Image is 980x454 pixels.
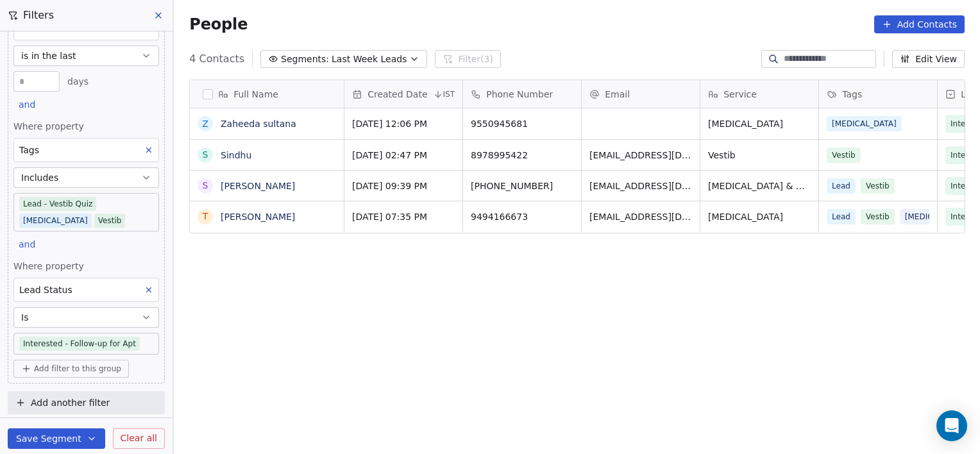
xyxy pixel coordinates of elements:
[471,117,573,130] span: 9550945681
[367,88,427,101] span: Created Date
[471,149,573,162] span: 8978995422
[190,80,344,108] div: Full Name
[332,53,407,66] span: Last Week Leads
[936,410,967,441] div: Open Intercom Messenger
[700,80,818,108] div: Service
[189,15,248,34] span: People
[589,210,692,223] span: [EMAIL_ADDRESS][DOMAIN_NAME]
[463,80,581,108] div: Phone Number
[202,117,208,131] div: Z
[861,209,895,224] span: Vestib
[708,149,811,162] span: Vestib
[827,147,861,163] span: Vestib
[589,149,692,162] span: [EMAIL_ADDRESS][DOMAIN_NAME]
[352,210,455,223] span: [DATE] 07:35 PM
[344,80,462,108] div: Created DateIST
[233,88,278,101] span: Full Name
[471,210,573,223] span: 9494166673
[582,80,700,108] div: Email
[874,15,965,33] button: Add Contacts
[605,88,630,101] span: Email
[827,178,856,194] span: Lead
[827,116,902,131] span: [MEDICAL_DATA]
[708,210,811,223] span: [MEDICAL_DATA]
[203,210,208,223] div: T
[819,80,937,108] div: Tags
[827,209,856,224] span: Lead
[892,50,965,68] button: Edit View
[589,180,692,192] span: [EMAIL_ADDRESS][DOMAIN_NAME]
[221,212,295,222] a: [PERSON_NAME]
[708,117,811,130] span: [MEDICAL_DATA]
[203,148,208,162] div: S
[190,108,344,449] div: grid
[221,181,295,191] a: [PERSON_NAME]
[861,178,895,194] span: Vestib
[281,53,329,66] span: Segments:
[221,150,251,160] a: Sindhu
[203,179,208,192] div: S
[708,180,811,192] span: [MEDICAL_DATA] & Dizziness
[471,180,573,192] span: [PHONE_NUMBER]
[352,149,455,162] span: [DATE] 02:47 PM
[352,117,455,130] span: [DATE] 12:06 PM
[352,180,455,192] span: [DATE] 09:39 PM
[189,51,244,67] span: 4 Contacts
[435,50,501,68] button: Filter(3)
[723,88,757,101] span: Service
[842,88,862,101] span: Tags
[486,88,553,101] span: Phone Number
[900,209,975,224] span: [MEDICAL_DATA]
[443,89,455,99] span: IST
[221,119,296,129] a: Zaheeda sultana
